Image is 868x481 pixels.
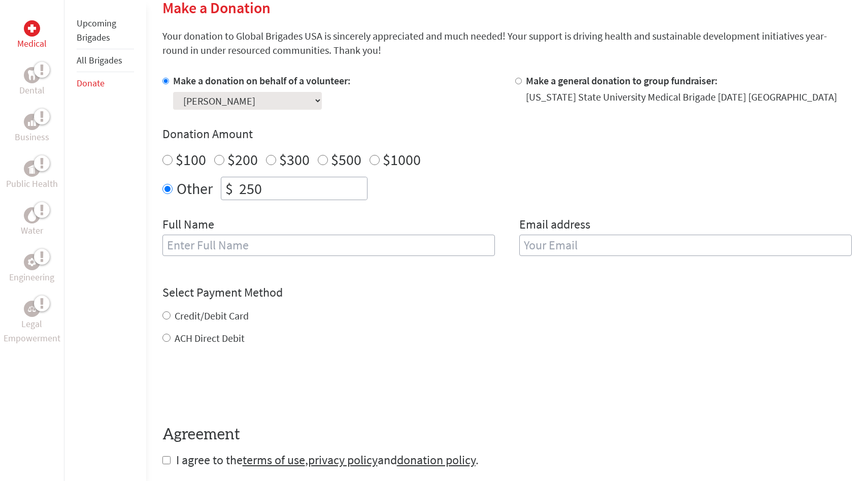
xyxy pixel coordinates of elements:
[28,24,36,33] img: Medical
[279,150,310,169] label: $300
[526,74,718,87] label: Make a general donation to group fundraiser:
[77,17,116,43] a: Upcoming Brigades
[227,150,258,169] label: $200
[21,207,43,238] a: WaterWater
[24,67,40,83] div: Dental
[77,49,134,72] li: All Brigades
[237,177,367,200] input: Enter Amount
[162,29,852,57] p: Your donation to Global Brigades USA is sincerely appreciated and much needed! Your support is dr...
[519,235,852,256] input: Your Email
[77,54,122,66] a: All Brigades
[28,209,36,221] img: Water
[24,20,40,37] div: Medical
[221,177,237,200] div: $
[6,177,58,191] p: Public Health
[28,258,36,266] img: Engineering
[2,301,62,345] a: Legal EmpowermentLegal Empowerment
[175,309,249,322] label: Credit/Debit Card
[519,216,590,235] label: Email address
[308,452,378,468] a: privacy policy
[19,83,45,98] p: Dental
[162,126,852,142] h4: Donation Amount
[15,114,49,144] a: BusinessBusiness
[526,90,837,104] div: [US_STATE] State University Medical Brigade [DATE] [GEOGRAPHIC_DATA]
[177,177,213,200] label: Other
[24,301,40,317] div: Legal Empowerment
[15,130,49,144] p: Business
[28,306,36,312] img: Legal Empowerment
[24,254,40,270] div: Engineering
[243,452,305,468] a: terms of use
[331,150,361,169] label: $500
[176,452,479,468] span: I agree to the , and .
[383,150,421,169] label: $1000
[28,70,36,80] img: Dental
[77,77,105,89] a: Donate
[28,118,36,126] img: Business
[77,12,134,49] li: Upcoming Brigades
[21,223,43,238] p: Water
[28,164,36,174] img: Public Health
[17,37,47,51] p: Medical
[162,216,214,235] label: Full Name
[9,254,54,284] a: EngineeringEngineering
[162,235,495,256] input: Enter Full Name
[19,67,45,98] a: DentalDental
[17,20,47,51] a: MedicalMedical
[162,284,852,301] h4: Select Payment Method
[175,332,245,344] label: ACH Direct Debit
[176,150,206,169] label: $100
[162,366,317,405] iframe: reCAPTCHA
[2,317,62,345] p: Legal Empowerment
[173,74,351,87] label: Make a donation on behalf of a volunteer:
[77,72,134,94] li: Donate
[24,207,40,223] div: Water
[162,426,852,444] h4: Agreement
[397,452,476,468] a: donation policy
[9,270,54,284] p: Engineering
[24,161,40,177] div: Public Health
[6,161,58,191] a: Public HealthPublic Health
[24,114,40,130] div: Business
